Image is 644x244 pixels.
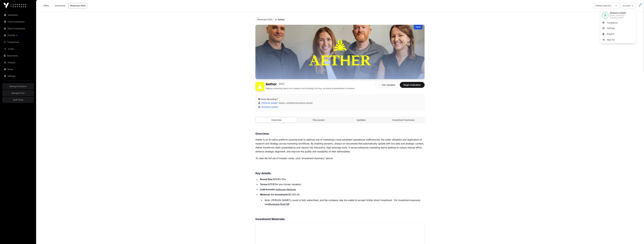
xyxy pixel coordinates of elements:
[414,25,422,29] div: Open
[400,82,425,88] button: Begin Indication
[610,12,634,14] span: [PERSON_NAME]
[2,46,34,52] a: Invest
[601,26,636,31] a: Settings
[255,138,425,153] p: Aether is an AI-native platform purpose-built to address one of marketing's most persistent opera...
[607,38,615,41] span: Sign Out
[261,98,278,100] a: Zoom Recording
[255,17,274,22] button: Showcase 2025
[255,217,425,221] h3: Investment Materials:
[255,117,298,123] a: Overview
[256,117,425,123] nav: Tabs
[264,199,420,206] em: Note: [PERSON_NAME]'s round is fully subscribed, and the company may be unable to accept further ...
[621,3,636,8] button: Account
[594,3,613,8] div: Entities Selection
[3,3,26,8] img: Icehouse Ventures Logo
[2,66,34,72] a: News
[375,82,399,88] button: Get Updates
[601,31,636,36] li: Support
[255,157,333,160] em: To read the full set of investor notes, click "Investment Summary" above.
[601,20,636,25] a: Compliance
[255,25,425,79] img: Aether
[259,193,425,206] li: $5,000.00
[255,131,425,136] h3: Overview:
[610,14,634,19] span: [EMAIL_ADDRESS][DOMAIN_NAME]
[260,178,273,181] strong: Round Size:
[2,83,34,89] a: Manage Company
[2,97,34,103] a: Staff Portal
[601,37,636,42] li: Sign Out
[630,230,644,244] iframe: Chat Widget
[340,117,382,123] a: Updates
[276,188,296,191] a: Icehouse Ventures
[255,171,425,176] h3: Key details:
[53,3,67,8] a: Indications
[607,21,618,24] span: Compliance
[607,33,614,35] span: Support
[2,53,34,59] a: Statements
[279,83,284,85] span: Direct
[279,102,313,105] a: [EMAIL_ADDRESS][DOMAIN_NAME]
[68,3,87,8] a: Showcase 2025
[607,27,615,30] span: Settings
[403,83,421,87] span: Begin Indication
[41,3,52,8] a: Offers
[260,193,288,196] strong: Minimum Co-investment:
[2,90,34,96] a: Manage Fund
[2,59,34,66] a: Analysis
[2,19,34,25] a: Fund Investments
[266,82,277,86] h1: Aether
[383,117,425,123] a: Investment Summary
[2,12,34,18] a: Dashboard
[278,18,285,21] p: Aether
[605,13,606,17] span: B
[298,117,340,123] a: Discussion
[260,106,278,108] a: [DOMAIN_NAME]
[2,73,34,79] a: Settings
[2,39,34,45] a: Transactions
[275,188,276,191] strong: :
[259,177,425,181] li: NZD$3.75m
[261,102,278,104] a: [PERSON_NAME]
[260,188,275,191] strong: Lead investor
[266,87,355,90] p: Helping marketing teams turn research and strategy into live, on-brand presentations in minutes.
[2,32,34,38] a: Portfolio
[255,82,264,91] img: Aether
[268,203,289,206] a: Showcase Fund XIII
[400,85,425,88] a: Begin Indication
[260,183,268,186] strong: Terms:
[2,25,34,32] a: Direct Investments
[259,182,425,186] li: NZD$15m pre-money valuation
